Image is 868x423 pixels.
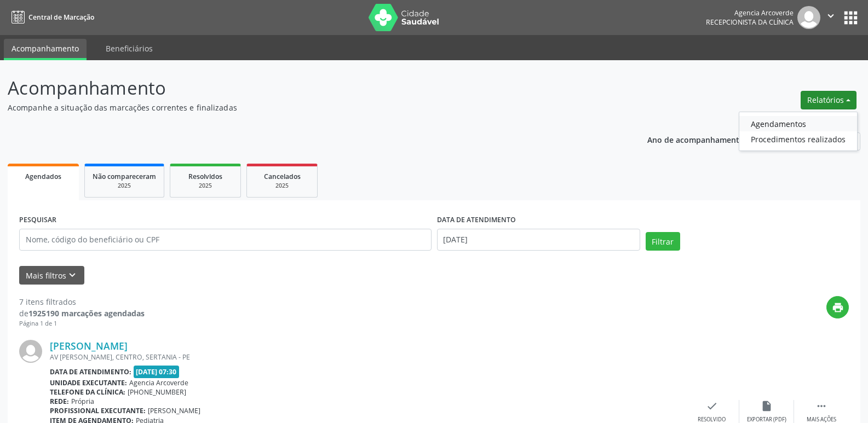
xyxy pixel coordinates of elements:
a: Acompanhamento [4,39,87,60]
a: Procedimentos realizados [739,131,857,147]
button: Filtrar [646,232,680,251]
div: de [19,308,145,319]
span: Cancelados [264,172,301,181]
b: Profissional executante: [50,406,146,415]
a: Agendamentos [739,116,857,131]
span: Agencia Arcoverde [129,378,188,387]
b: Rede: [50,397,69,406]
span: [PERSON_NAME] [148,406,200,415]
img: img [797,6,820,29]
b: Telefone da clínica: [50,387,125,397]
button: print [826,296,849,318]
div: Página 1 de 1 [19,319,145,328]
input: Nome, código do beneficiário ou CPF [19,229,432,251]
i: print [832,302,844,314]
a: [PERSON_NAME] [50,340,128,352]
div: 2025 [255,182,309,190]
button: apps [841,8,860,27]
span: [DATE] 07:30 [134,366,180,378]
button: Mais filtroskeyboard_arrow_down [19,266,84,285]
input: Selecione um intervalo [437,229,640,251]
span: Não compareceram [93,172,156,181]
label: DATA DE ATENDIMENTO [437,212,516,229]
span: Central de Marcação [28,13,94,22]
img: img [19,340,42,363]
i:  [825,10,837,22]
p: Ano de acompanhamento [647,132,744,146]
span: Agendados [25,172,61,181]
ul: Relatórios [739,112,858,151]
i: insert_drive_file [761,400,773,412]
b: Data de atendimento: [50,367,131,376]
span: Própria [71,397,94,406]
a: Central de Marcação [8,8,94,26]
label: PESQUISAR [19,212,56,229]
div: 2025 [93,182,156,190]
span: Recepcionista da clínica [706,18,794,27]
i: check [706,400,718,412]
b: Unidade executante: [50,378,127,387]
button: Relatórios [801,91,856,109]
span: Resolvidos [188,172,222,181]
div: 7 itens filtrados [19,296,145,308]
i:  [815,400,827,412]
button:  [820,6,841,29]
i: keyboard_arrow_down [66,269,78,281]
a: Beneficiários [98,39,160,58]
p: Acompanhamento [8,74,605,102]
div: 2025 [178,182,233,190]
div: AV [PERSON_NAME], CENTRO, SERTANIA - PE [50,352,685,362]
span: [PHONE_NUMBER] [128,387,186,397]
p: Acompanhe a situação das marcações correntes e finalizadas [8,102,605,113]
div: Agencia Arcoverde [706,8,794,18]
strong: 1925190 marcações agendadas [28,308,145,318]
